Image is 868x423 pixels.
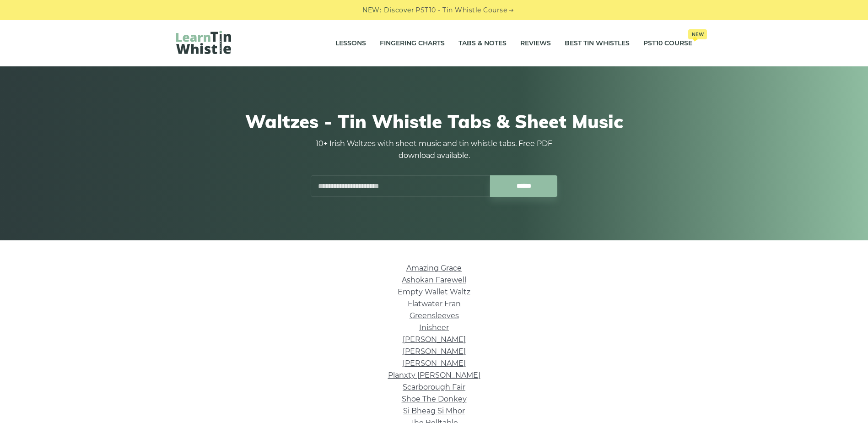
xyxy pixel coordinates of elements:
a: Fingering Charts [380,32,445,55]
a: Tabs & Notes [458,32,507,55]
a: Amazing Grace [406,264,462,272]
a: Greensleeves [410,311,459,320]
h1: Waltzes - Tin Whistle Tabs & Sheet Music [176,110,692,132]
a: Best Tin Whistles [565,32,630,55]
a: Flatwater Fran [408,299,461,308]
a: [PERSON_NAME] [403,347,466,356]
a: Scarborough Fair [403,383,465,391]
span: New [688,29,707,39]
a: Ashokan Farewell [402,276,466,284]
a: [PERSON_NAME] [403,335,466,344]
a: Empty Wallet Waltz [398,287,470,296]
a: Planxty [PERSON_NAME] [388,371,480,380]
a: Si­ Bheag Si­ Mhor [403,407,465,415]
a: PST10 CourseNew [643,32,692,55]
p: 10+ Irish Waltzes with sheet music and tin whistle tabs. Free PDF download available. [311,138,558,162]
a: Inisheer [419,323,449,332]
a: Lessons [335,32,366,55]
img: LearnTinWhistle.com [176,31,231,54]
a: [PERSON_NAME] [403,359,466,368]
a: Reviews [520,32,551,55]
a: Shoe The Donkey [402,395,467,403]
